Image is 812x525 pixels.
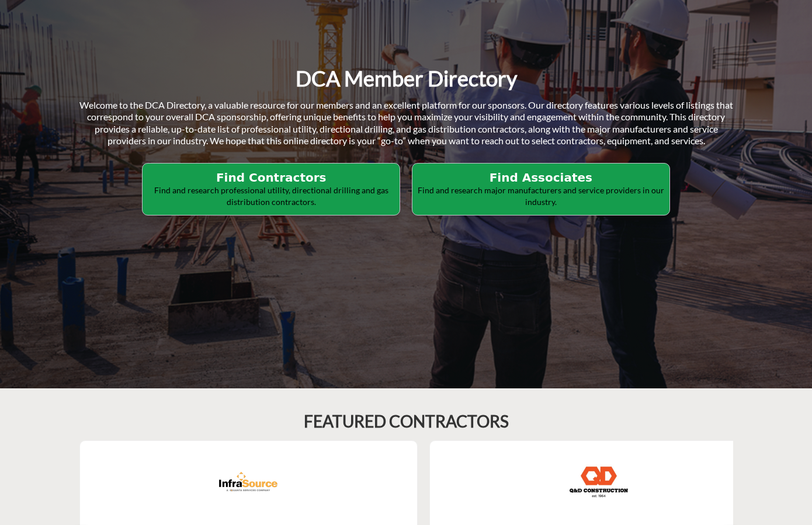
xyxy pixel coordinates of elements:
[219,453,277,511] img: InfraSource Services LLC
[146,171,396,185] h2: Find Contractors
[296,65,517,92] h1: DCA Member Directory
[304,412,509,432] h2: FEATURED CONTRACTORS
[142,163,400,215] button: Find Contractors Find and research professional utility, directional drilling and gas distributio...
[79,99,733,147] span: Welcome to the DCA Directory, a valuable resource for our members and an excellent platform for o...
[412,163,670,215] button: Find Associates Find and research major manufacturers and service providers in our industry.
[570,453,628,511] img: Q&D Construction LLC
[146,185,396,207] p: Find and research professional utility, directional drilling and gas distribution contractors.
[416,185,666,207] p: Find and research major manufacturers and service providers in our industry.
[416,171,666,185] h2: Find Associates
